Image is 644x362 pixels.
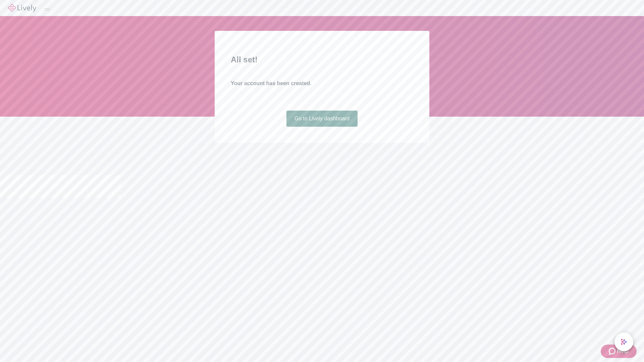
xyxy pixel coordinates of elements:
[601,345,637,358] button: Zendesk support iconHelp
[231,79,413,87] h4: Your account has been created.
[614,333,633,351] button: chat
[231,54,413,66] h2: All set!
[609,347,617,355] svg: Zendesk support icon
[44,8,50,10] button: Log out
[621,339,627,345] svg: Lively AI Assistant
[617,347,629,355] span: Help
[286,111,358,127] a: Go to Lively dashboard
[8,4,36,12] img: Lively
